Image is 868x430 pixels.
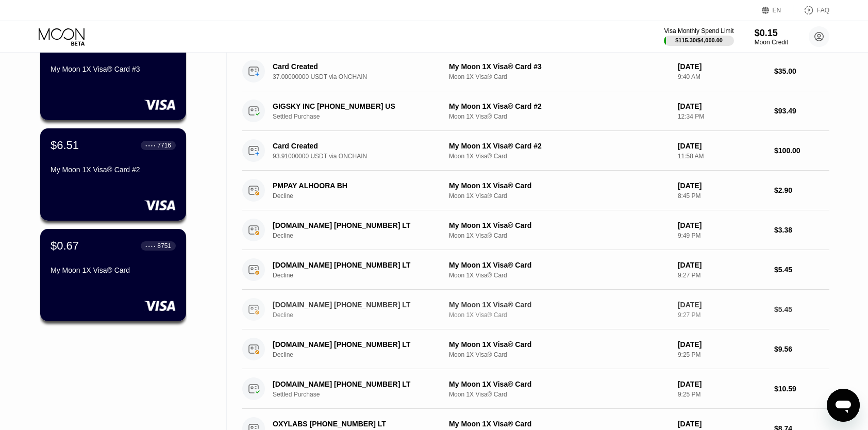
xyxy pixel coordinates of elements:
[242,52,829,91] div: Card Created37.00000000 USDT via ONCHAINMy Moon 1X Visa® Card #3Moon 1X Visa® Card[DATE]9:40 AM$3...
[774,305,829,313] div: $5.45
[678,181,766,190] div: [DATE]
[678,232,766,239] div: 9:49 PM
[678,192,766,200] div: 8:45 PM
[774,226,829,234] div: $3.38
[242,210,829,250] div: [DOMAIN_NAME] [PHONE_NUMBER] LTDeclineMy Moon 1X Visa® CardMoon 1X Visa® Card[DATE]9:49 PM$3.38
[273,261,439,269] div: [DOMAIN_NAME] [PHONE_NUMBER] LT
[157,142,171,149] div: 7716
[678,113,766,120] div: 12:34 PM
[273,73,452,80] div: 37.00000000 USDT via ONCHAIN
[449,153,670,160] div: Moon 1X Visa® Card
[449,62,670,71] div: My Moon 1X Visa® Card #3
[449,391,670,398] div: Moon 1X Visa® Card
[755,28,788,39] div: $0.15
[449,192,670,200] div: Moon 1X Visa® Card
[273,142,439,150] div: Card Created
[793,5,829,15] div: FAQ
[449,301,670,309] div: My Moon 1X Visa® Card
[449,113,670,120] div: Moon 1X Visa® Card
[273,153,452,160] div: 93.91000000 USDT via ONCHAIN
[755,28,788,46] div: $0.15Moon Credit
[273,311,452,319] div: Decline
[678,272,766,279] div: 9:27 PM
[774,385,829,393] div: $10.59
[678,340,766,349] div: [DATE]
[145,244,156,247] div: ● ● ● ●
[51,65,176,73] div: My Moon 1X Visa® Card #3
[678,73,766,80] div: 9:40 AM
[678,351,766,358] div: 9:25 PM
[678,261,766,269] div: [DATE]
[678,153,766,160] div: 11:58 AM
[242,290,829,329] div: [DOMAIN_NAME] [PHONE_NUMBER] LTDeclineMy Moon 1X Visa® CardMoon 1X Visa® Card[DATE]9:27 PM$5.45
[273,391,452,398] div: Settled Purchase
[51,239,79,253] div: $0.67
[273,420,439,428] div: OXYLABS [PHONE_NUMBER] LT
[449,311,670,319] div: Moon 1X Visa® Card
[273,221,439,229] div: [DOMAIN_NAME] [PHONE_NUMBER] LT
[242,329,829,369] div: [DOMAIN_NAME] [PHONE_NUMBER] LTDeclineMy Moon 1X Visa® CardMoon 1X Visa® Card[DATE]9:25 PM$9.56
[762,5,793,15] div: EN
[273,62,439,71] div: Card Created
[449,351,670,358] div: Moon 1X Visa® Card
[449,73,670,80] div: Moon 1X Visa® Card
[664,27,733,46] div: Visa Monthly Spend Limit$115.30/$4,000.00
[678,142,766,150] div: [DATE]
[449,142,670,150] div: My Moon 1X Visa® Card #2
[145,144,156,147] div: ● ● ● ●
[157,242,171,250] div: 8751
[774,67,829,75] div: $35.00
[273,113,452,120] div: Settled Purchase
[449,221,670,229] div: My Moon 1X Visa® Card
[273,192,452,200] div: Decline
[774,186,829,194] div: $2.90
[817,7,829,14] div: FAQ
[273,232,452,239] div: Decline
[774,345,829,353] div: $9.56
[678,301,766,309] div: [DATE]
[273,351,452,358] div: Decline
[273,340,439,349] div: [DOMAIN_NAME] [PHONE_NUMBER] LT
[773,7,781,14] div: EN
[273,380,439,388] div: [DOMAIN_NAME] [PHONE_NUMBER] LT
[449,272,670,279] div: Moon 1X Visa® Card
[678,311,766,319] div: 9:27 PM
[51,166,176,174] div: My Moon 1X Visa® Card #2
[449,181,670,190] div: My Moon 1X Visa® Card
[40,28,186,120] div: $13.19● ● ● ●1070My Moon 1X Visa® Card #3
[40,128,186,221] div: $6.51● ● ● ●7716My Moon 1X Visa® Card #2
[449,232,670,239] div: Moon 1X Visa® Card
[242,250,829,290] div: [DOMAIN_NAME] [PHONE_NUMBER] LTDeclineMy Moon 1X Visa® CardMoon 1X Visa® Card[DATE]9:27 PM$5.45
[273,301,439,309] div: [DOMAIN_NAME] [PHONE_NUMBER] LT
[678,221,766,229] div: [DATE]
[774,146,829,155] div: $100.00
[449,380,670,388] div: My Moon 1X Visa® Card
[664,27,733,35] div: Visa Monthly Spend Limit
[242,131,829,171] div: Card Created93.91000000 USDT via ONCHAINMy Moon 1X Visa® Card #2Moon 1X Visa® Card[DATE]11:58 AM$...
[678,380,766,388] div: [DATE]
[449,420,670,428] div: My Moon 1X Visa® Card
[774,107,829,115] div: $93.49
[755,39,788,46] div: Moon Credit
[242,369,829,409] div: [DOMAIN_NAME] [PHONE_NUMBER] LTSettled PurchaseMy Moon 1X Visa® CardMoon 1X Visa® Card[DATE]9:25 ...
[242,171,829,210] div: PMPAY ALHOORA BHDeclineMy Moon 1X Visa® CardMoon 1X Visa® Card[DATE]8:45 PM$2.90
[40,229,186,321] div: $0.67● ● ● ●8751My Moon 1X Visa® Card
[678,391,766,398] div: 9:25 PM
[449,102,670,110] div: My Moon 1X Visa® Card #2
[675,37,723,43] div: $115.30 / $4,000.00
[51,266,176,274] div: My Moon 1X Visa® Card
[449,340,670,349] div: My Moon 1X Visa® Card
[678,420,766,428] div: [DATE]
[273,102,439,110] div: GIGSKY INC [PHONE_NUMBER] US
[678,62,766,71] div: [DATE]
[273,181,439,190] div: PMPAY ALHOORA BH
[51,139,79,152] div: $6.51
[242,91,829,131] div: GIGSKY INC [PHONE_NUMBER] USSettled PurchaseMy Moon 1X Visa® Card #2Moon 1X Visa® Card[DATE]12:34...
[678,102,766,110] div: [DATE]
[449,261,670,269] div: My Moon 1X Visa® Card
[827,389,860,422] iframe: Button to launch messaging window
[273,272,452,279] div: Decline
[774,266,829,274] div: $5.45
